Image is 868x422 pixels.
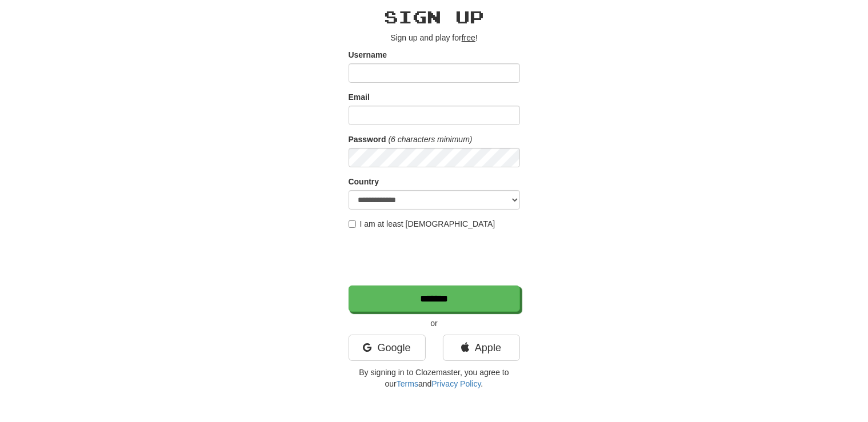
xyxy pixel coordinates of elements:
[389,135,473,144] em: (6 characters minimum)
[431,379,481,388] a: Privacy Policy
[349,235,522,280] iframe: reCAPTCHA
[349,49,387,61] label: Username
[443,335,520,361] a: Apple
[349,134,386,145] label: Password
[349,7,520,26] h2: Sign up
[349,218,495,230] label: I am at least [DEMOGRAPHIC_DATA]
[349,32,520,43] p: Sign up and play for !
[349,335,426,361] a: Google
[349,220,356,228] input: I am at least [DEMOGRAPHIC_DATA]
[462,33,475,42] u: free
[349,91,370,103] label: Email
[349,176,379,187] label: Country
[349,367,520,389] p: By signing in to Clozemaster, you agree to our and .
[349,317,520,329] p: or
[397,379,418,388] a: Terms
